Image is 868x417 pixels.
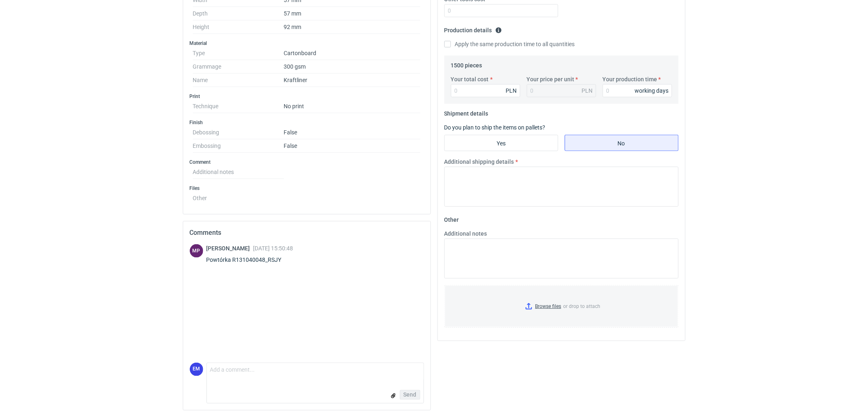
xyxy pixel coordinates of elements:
dt: Other [193,192,284,201]
h3: Comment [190,159,424,165]
label: Your price per unit [527,75,575,83]
label: or drop to attach [445,285,678,327]
label: Apply the same production time to all quantities [444,40,575,48]
div: Ewelina Macek [190,363,203,376]
dt: Additional notes [193,165,284,179]
dd: 57 mm [284,7,421,20]
h3: Print [190,93,424,100]
h2: Comments [190,228,424,238]
legend: Production details [444,24,502,33]
input: 0 [603,84,672,97]
dt: Grammage [193,60,284,74]
dd: 300 gsm [284,60,421,74]
span: Send [404,392,417,398]
div: Michał Palasek [190,244,203,258]
label: Your total cost [451,75,489,83]
figcaption: MP [190,244,203,258]
label: No [565,135,679,151]
label: Yes [444,135,558,151]
button: Send [400,390,420,400]
dt: Name [193,74,284,87]
label: Additional notes [444,230,487,238]
dd: False [284,126,421,139]
span: [PERSON_NAME] [206,245,253,252]
legend: 1500 pieces [451,59,482,69]
div: PLN [582,87,593,95]
h3: Files [190,185,424,192]
dd: No print [284,100,421,113]
input: 0 [451,84,520,97]
span: [DATE] 15:50:48 [253,245,293,252]
dt: Height [193,20,284,34]
dt: Technique [193,100,284,113]
legend: Shipment details [444,107,488,117]
dd: Kraftliner [284,74,421,87]
div: Powtórka R131040048_RSJY [206,256,293,264]
dd: False [284,139,421,153]
input: 0 [444,4,558,17]
label: Your production time [603,75,657,83]
dt: Type [193,47,284,60]
dt: Embossing [193,139,284,153]
label: Additional shipping details [444,158,514,166]
dt: Debossing [193,126,284,139]
dd: 92 mm [284,20,421,34]
dd: Cartonboard [284,47,421,60]
div: PLN [506,87,517,95]
label: Do you plan to ship the items on pallets? [444,124,546,131]
div: working days [635,87,669,95]
legend: Other [444,213,459,223]
h3: Material [190,40,424,47]
h3: Finish [190,119,424,126]
figcaption: EM [190,363,203,376]
dt: Depth [193,7,284,20]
